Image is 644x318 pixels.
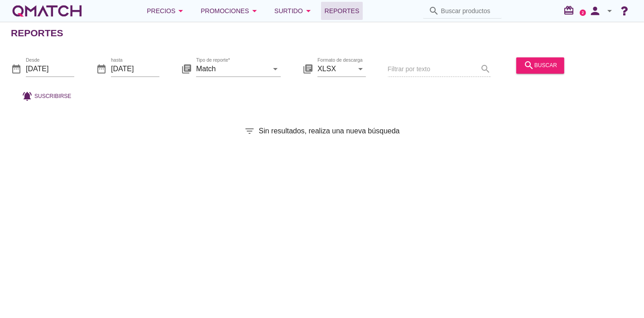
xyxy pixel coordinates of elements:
i: library_books [181,64,192,74]
input: Buscar productos [441,4,496,18]
div: buscar [524,60,557,71]
span: Reportes [325,5,360,16]
i: redeem [563,5,578,16]
i: search [524,60,534,71]
i: search [428,5,439,16]
i: date_range [96,64,107,74]
div: Promociones [201,5,260,16]
i: date_range [11,64,22,74]
a: Reportes [321,2,363,20]
input: Formato de descarga [317,62,353,76]
input: Tipo de reporte* [196,62,268,76]
i: arrow_drop_down [175,5,186,16]
i: arrow_drop_down [355,64,366,74]
i: arrow_drop_down [604,5,615,16]
i: arrow_drop_down [303,5,314,16]
button: Precios [139,2,193,20]
i: arrow_drop_down [270,64,281,74]
i: notifications_active [22,91,34,102]
button: buscar [516,57,564,73]
text: 2 [582,10,584,15]
button: Promociones [193,2,267,20]
a: white-qmatch-logo [11,2,83,20]
a: 2 [580,10,586,16]
button: Surtido [267,2,321,20]
i: library_books [303,64,313,74]
span: Sin resultados, realiza una nueva búsqueda [259,126,399,137]
input: hasta [111,62,159,76]
div: Precios [147,5,186,16]
i: arrow_drop_down [249,5,260,16]
span: Suscribirse [34,92,71,100]
i: person [586,5,604,17]
input: Desde [26,62,74,76]
i: filter_list [244,126,255,137]
h2: Reportes [11,26,63,40]
button: Suscribirse [14,88,78,104]
div: Surtido [274,5,314,16]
